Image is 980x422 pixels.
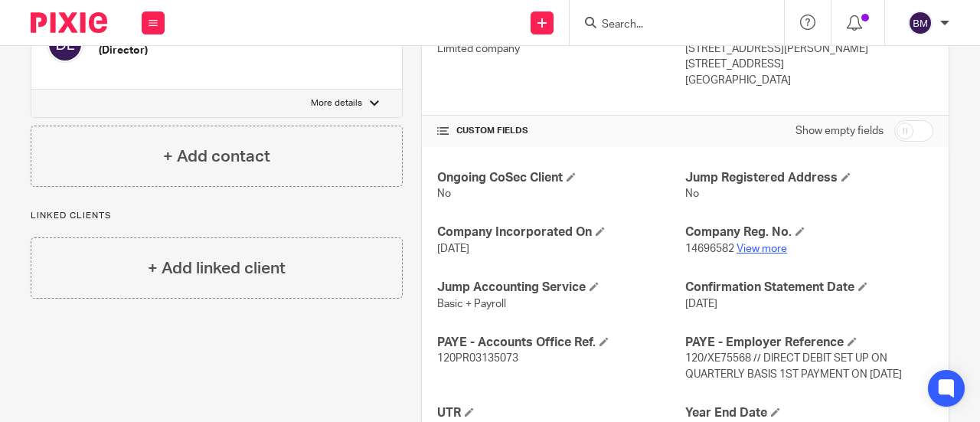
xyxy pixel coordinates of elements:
span: [DATE] [685,299,717,309]
p: Linked clients [31,210,403,222]
span: No [685,188,699,199]
h4: + Add contact [163,145,270,168]
h4: Company Incorporated On [437,224,685,240]
p: [STREET_ADDRESS] [685,57,933,72]
span: [DATE] [437,244,469,254]
p: More details [311,97,362,110]
h4: Confirmation Statement Date [685,280,933,296]
h4: PAYE - Accounts Office Ref. [437,335,685,351]
h4: UTR [437,405,685,421]
a: View more [737,244,787,254]
span: 120PR03135073 [437,353,518,364]
span: Basic + Payroll [437,299,506,309]
span: 14696582 [685,244,734,254]
h5: (Director) [99,43,198,58]
h4: + Add linked client [148,257,286,280]
input: Search [600,18,738,32]
p: [GEOGRAPHIC_DATA] [685,73,933,88]
label: Show empty fields [795,123,884,139]
h4: Jump Accounting Service [437,280,685,296]
h4: Ongoing CoSec Client [437,170,685,186]
h4: Company Reg. No. [685,224,933,240]
img: svg%3E [908,11,933,35]
p: [STREET_ADDRESS][PERSON_NAME] [685,41,933,57]
img: Pixie [31,12,107,33]
h4: Year End Date [685,405,933,421]
h4: CUSTOM FIELDS [437,125,685,137]
span: No [437,188,451,199]
h4: PAYE - Employer Reference [685,335,933,351]
span: 120/XE75568 // DIRECT DEBIT SET UP ON QUARTERLY BASIS 1ST PAYMENT ON [DATE] [685,353,902,379]
h4: Jump Registered Address [685,170,933,186]
p: Limited company [437,41,685,57]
